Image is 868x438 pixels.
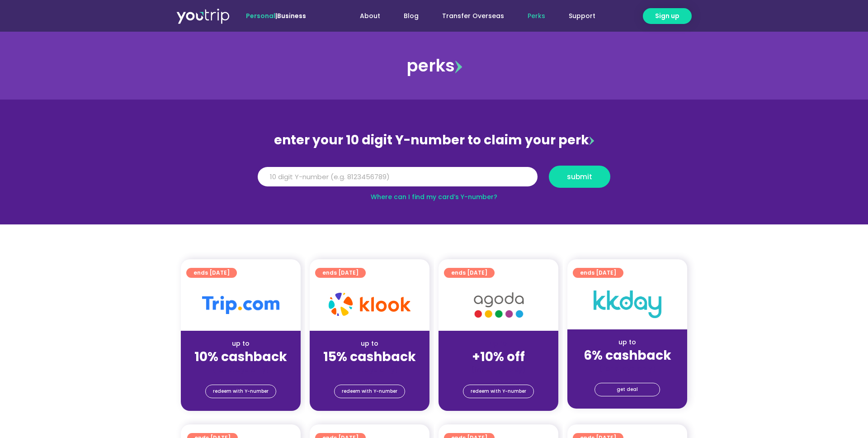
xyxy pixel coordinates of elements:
[516,8,557,24] a: Perks
[253,129,615,152] div: enter your 10 digit Y-number to claim your perk
[444,268,495,278] a: ends [DATE]
[334,385,405,398] a: redeem with Y-number
[315,268,366,278] a: ends [DATE]
[348,8,392,24] a: About
[323,348,416,366] strong: 15% cashback
[213,385,269,398] span: redeem with Y-number
[472,348,525,366] strong: +10% off
[246,11,275,20] span: Personal
[430,8,516,24] a: Transfer Overseas
[567,173,592,180] span: submit
[258,167,538,187] input: 10 digit Y-number (e.g. 8123456789)
[371,192,497,201] a: Where can I find my card’s Y-number?
[186,268,237,278] a: ends [DATE]
[490,339,507,348] span: up to
[557,8,607,24] a: Support
[317,339,422,348] div: up to
[463,385,534,398] a: redeem with Y-number
[451,268,487,278] span: ends [DATE]
[392,8,430,24] a: Blog
[617,383,638,396] span: get deal
[471,385,526,398] span: redeem with Y-number
[205,385,276,398] a: redeem with Y-number
[277,11,306,20] a: Business
[573,268,623,278] a: ends [DATE]
[594,383,660,396] a: get deal
[446,365,551,375] div: (for stays only)
[193,268,230,278] span: ends [DATE]
[194,348,287,366] strong: 10% cashback
[549,166,610,188] button: submit
[188,365,293,375] div: (for stays only)
[584,347,671,364] strong: 6% cashback
[575,338,680,347] div: up to
[580,268,616,278] span: ends [DATE]
[330,8,607,24] nav: Menu
[258,166,610,195] form: Y Number
[322,268,359,278] span: ends [DATE]
[246,11,306,20] span: |
[342,385,397,398] span: redeem with Y-number
[643,8,692,24] a: Sign up
[188,339,293,348] div: up to
[575,364,680,373] div: (for stays only)
[655,11,679,21] span: Sign up
[317,365,422,375] div: (for stays only)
